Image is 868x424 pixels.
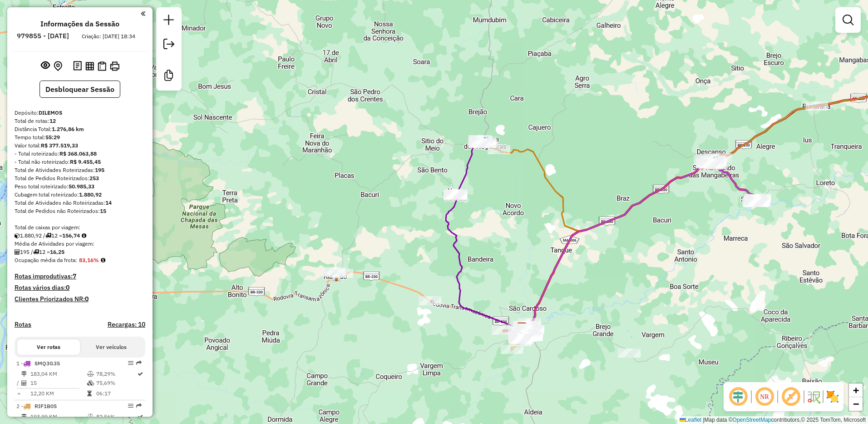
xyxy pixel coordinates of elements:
[754,386,775,408] span: Ocultar NR
[17,339,80,355] button: Ver rotas
[138,371,143,377] i: Rota otimizada
[35,360,60,367] span: SMQ3G35
[66,283,69,292] strong: 0
[323,268,346,277] div: Atividade não roteirizada - MERCEARIA DO POVO
[330,269,353,278] div: Atividade não roteirizada - DISTRIBUIDORA DO POV
[853,384,859,396] span: +
[16,379,21,388] td: /
[15,182,145,191] div: Peso total roteirizado:
[96,379,137,388] td: 75,69%
[128,403,133,409] em: Opções
[15,191,145,199] div: Cubagem total roteirizado:
[108,60,121,73] button: Imprimir Rotas
[136,360,142,366] em: Rota exportada
[15,223,145,232] div: Total de caixas por viagem:
[15,240,145,248] div: Média de Atividades por viagem:
[73,272,76,280] strong: 7
[52,59,64,73] button: Centralizar mapa no depósito ou ponto de apoio
[96,412,137,421] td: 82,56%
[419,296,441,305] div: Atividade não roteirizada - RESTAURANTE CALDEIRA
[15,158,145,166] div: - Total não roteirizado:
[853,398,859,409] span: −
[15,141,145,150] div: Valor total:
[62,232,80,239] strong: 156,74
[80,339,143,355] button: Ver veículos
[15,150,145,158] div: - Total roteirizado:
[96,369,137,379] td: 78,29%
[15,321,31,328] a: Rotas
[733,417,771,423] a: OpenStreetMap
[96,389,137,398] td: 06:17
[16,360,60,367] span: 1 -
[84,60,96,72] button: Visualizar relatório de Roteirização
[85,295,89,303] strong: 0
[100,207,106,214] strong: 15
[849,397,863,411] a: Zoom out
[101,257,105,263] em: Média calculada utilizando a maior ocupação (%Peso ou %Cubagem) de cada rota da sessão. Rotas cro...
[16,389,21,398] td: =
[69,183,94,190] strong: 50.985,33
[160,66,178,87] a: Criar modelo
[39,59,52,73] button: Exibir sessão original
[677,416,868,424] div: Map data © contributors,© 2025 TomTom, Microsoft
[96,60,108,73] button: Visualizar Romaneio
[45,233,51,238] i: Total de rotas
[727,386,749,408] span: Ocultar deslocamento
[703,417,704,423] span: |
[516,322,528,334] img: DILEMOS
[108,321,145,328] h4: Recargas: 10
[780,386,802,408] span: Exibir rótulo
[15,248,145,256] div: 195 / 12 =
[15,199,145,207] div: Total de Atividades não Roteirizadas:
[15,295,145,303] h4: Clientes Priorizados NR:
[39,81,120,98] button: Desbloquear Sessão
[21,414,27,419] i: Distância Total
[50,248,64,255] strong: 16,25
[45,134,60,141] strong: 55:29
[33,249,39,255] i: Total de rotas
[160,11,178,31] a: Nova sessão e pesquisa
[141,8,145,19] a: Clique aqui para minimizar o painel
[849,384,863,397] a: Zoom in
[87,371,94,377] i: % de utilização do peso
[30,379,87,388] td: 15
[15,207,145,215] div: Total de Pedidos não Roteirizados:
[138,414,143,419] i: Rota otimizada
[49,117,56,124] strong: 12
[35,403,57,409] span: RIF1B05
[136,403,142,409] em: Rota exportada
[15,166,145,174] div: Total de Atividades Roteirizadas:
[87,380,94,386] i: % de utilização da cubagem
[322,267,345,276] div: Atividade não roteirizada - MERCEARIA DO MORENO
[89,175,99,182] strong: 253
[680,417,701,423] a: Leaflet
[87,391,92,396] i: Tempo total em rota
[52,126,84,132] strong: 1.276,86 km
[479,136,491,148] img: Fortaleza dos Nogueiras
[59,150,97,157] strong: R$ 368.063,88
[79,191,102,198] strong: 1.880,92
[839,11,857,29] a: Exibir filtros
[87,414,94,419] i: % de utilização do peso
[78,32,139,40] div: Criação: [DATE] 18:34
[82,233,86,238] i: Meta Caixas/viagem: 1,00 Diferença: 155,74
[40,20,119,28] h4: Informações da Sessão
[15,249,20,255] i: Total de Atividades
[15,284,145,292] h4: Rotas vários dias:
[41,142,78,149] strong: R$ 377.519,33
[21,380,27,386] i: Total de Atividades
[71,59,84,73] button: Logs desbloquear sessão
[15,233,20,238] i: Cubagem total roteirizado
[30,369,87,379] td: 183,04 KM
[15,232,145,240] div: 1.880,92 / 12 =
[15,257,77,263] span: Ocupação média da frota:
[806,389,821,404] img: Fluxo de ruas
[15,109,145,117] div: Depósito:
[15,273,145,280] h4: Rotas improdutivas:
[39,109,62,116] strong: DILEMOS
[17,32,69,40] h6: 979855 - [DATE]
[128,360,133,366] em: Opções
[79,257,99,263] strong: 83,16%
[70,158,101,165] strong: R$ 9.455,45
